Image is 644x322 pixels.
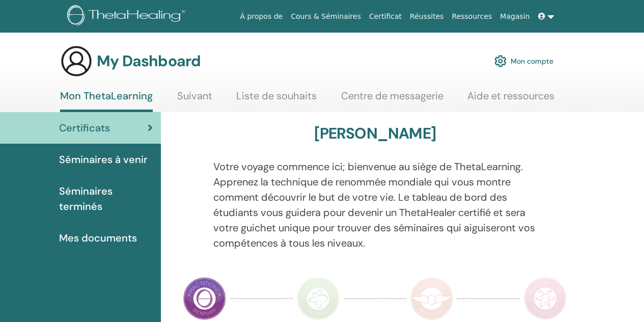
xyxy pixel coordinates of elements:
[496,7,534,26] a: Magasin
[67,5,189,28] img: logo.png
[524,277,567,320] img: Certificate of Science
[236,7,287,26] a: À propos de
[59,120,110,136] span: Certificats
[287,7,365,26] a: Cours & Séminaires
[365,7,406,26] a: Certificat
[177,90,212,110] a: Suivant
[59,152,148,167] span: Séminaires à venir
[60,90,153,112] a: Mon ThetaLearning
[314,124,436,143] h3: [PERSON_NAME]
[341,90,443,110] a: Centre de messagerie
[448,7,496,26] a: Ressources
[494,50,553,72] a: Mon compte
[494,52,507,70] img: cog.svg
[297,277,340,320] img: Instructor
[213,159,537,251] p: Votre voyage commence ici; bienvenue au siège de ThetaLearning. Apprenez la technique de renommée...
[410,277,453,320] img: Master
[183,277,226,320] img: Practitioner
[59,230,137,246] span: Mes documents
[97,52,201,70] h3: My Dashboard
[467,90,554,110] a: Aide et ressources
[59,183,153,214] span: Séminaires terminés
[236,90,317,110] a: Liste de souhaits
[406,7,447,26] a: Réussites
[60,45,93,77] img: generic-user-icon.jpg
